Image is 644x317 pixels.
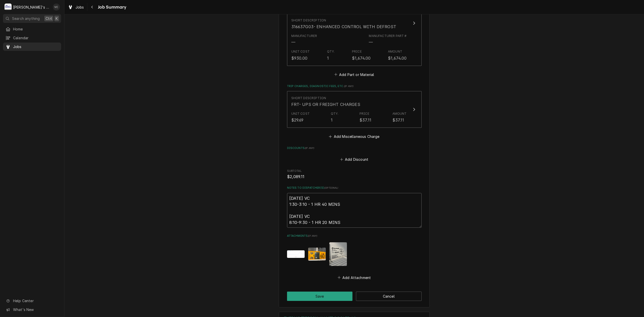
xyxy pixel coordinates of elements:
[3,25,61,33] a: Home
[352,55,371,61] div: $1,674.00
[291,24,396,30] div: 316637G03- ENHANCED CONTROL WITH DEFROST
[344,85,353,88] span: ( if any )
[13,44,59,49] span: Jobs
[392,111,407,116] div: Amount
[5,4,12,11] div: C
[287,186,422,190] label: Notes to Dispatcher(s)
[287,146,422,150] label: Discounts
[308,234,317,237] span: ( if any )
[53,4,60,11] div: VC
[287,186,422,228] div: Notes to Dispatcher(s)
[327,55,329,61] div: 1
[287,174,304,179] span: $2,089.11
[359,111,369,116] div: Price
[291,18,326,23] div: Short Description
[392,117,404,123] div: $37.11
[287,146,422,163] div: Discounts
[329,242,347,266] img: keMhFTvoQgujrilb4JYd
[331,111,339,116] div: Qty.
[287,250,305,258] img: J3PR91DQamr04HbFT1A1
[53,4,60,11] div: Valente Castillo's Avatar
[291,39,295,45] div: Manufacturer
[287,174,422,180] span: Subtotal
[3,297,61,305] a: Go to Help Center
[287,84,422,88] label: Trip Charges, Diagnostic Fees, etc.
[308,248,326,261] img: rOOd92KRQGf1aYP6SiLb
[75,5,84,10] span: Jobs
[291,34,317,38] div: Manufacturer
[352,49,362,54] div: Price
[339,156,369,163] button: Add Discount
[291,55,308,61] div: $930.00
[56,16,58,21] span: K
[287,234,422,281] div: Attachments
[291,117,304,123] div: $29.69
[3,34,61,42] a: Calendar
[305,147,314,149] span: ( if any )
[359,117,371,123] div: $37.11
[287,91,422,128] button: Update Line Item
[356,292,422,301] button: Cancel
[287,292,422,301] div: Button Group
[369,34,407,38] div: Manufacturer Part #
[333,71,375,78] button: Add Part or Material
[3,305,61,314] a: Go to What's New
[13,26,59,32] span: Home
[291,111,310,116] div: Unit Cost
[96,4,127,11] span: Job Summary
[287,193,422,228] textarea: [DATE] VC 1:30-3:10 - 1 HR 40 MINS [DATE] VC 8:10-9:30 - 1 HR 20 MINS
[287,84,422,140] div: Trip Charges, Diagnostic Fees, etc.
[13,307,58,312] span: What's New
[388,49,402,54] div: Amount
[328,133,380,140] button: Add Miscellaneous Charge
[324,186,338,189] span: ( optional )
[291,96,326,100] div: Short Description
[3,43,61,51] a: Jobs
[5,4,12,11] div: Clay's Refrigeration's Avatar
[13,5,50,10] div: [PERSON_NAME]'s Refrigeration
[291,49,310,54] div: Unit Cost
[291,34,317,45] div: Manufacturer
[337,274,372,281] button: Add Attachment
[13,35,59,41] span: Calendar
[291,101,360,107] div: FRT- UPS OR FREIGHT CHARGES
[46,16,52,21] span: Ctrl
[13,298,58,303] span: Help Center
[3,14,61,23] button: Search anythingCtrlK
[388,55,407,61] div: $1,674.00
[331,117,333,123] div: 1
[287,292,353,301] button: Save
[287,169,422,180] div: Subtotal
[287,169,422,173] span: Subtotal
[287,292,422,301] div: Button Group Row
[66,3,86,11] a: Jobs
[88,3,96,11] button: Navigate back
[369,39,373,45] div: Part Number
[12,16,40,21] span: Search anything
[327,49,335,54] div: Qty.
[369,34,407,45] div: Part Number
[287,234,422,238] label: Attachments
